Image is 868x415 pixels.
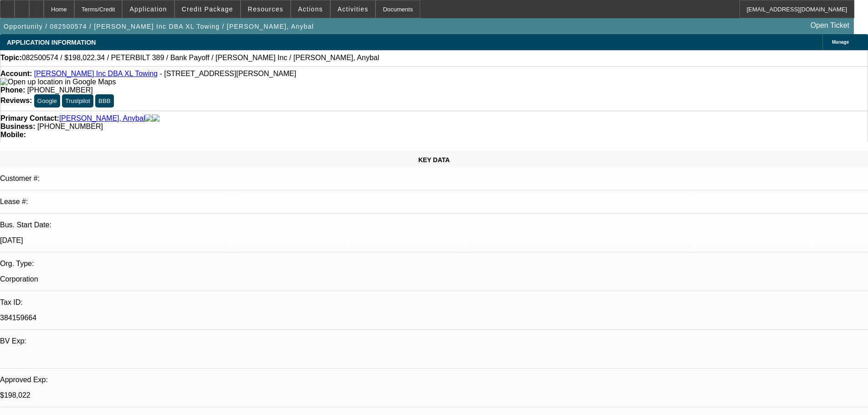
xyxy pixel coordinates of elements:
[37,123,103,130] span: [PHONE_NUMBER]
[34,70,158,77] a: [PERSON_NAME] Inc DBA XL Towing
[0,97,32,104] strong: Reviews:
[0,114,59,123] strong: Primary Contact:
[0,78,116,86] img: Open up location in Google Maps
[123,0,174,18] button: Application
[159,70,296,77] span: - [STREET_ADDRESS][PERSON_NAME]
[241,0,290,18] button: Resources
[331,0,375,18] button: Activities
[4,23,314,30] span: Opportunity / 082500574 / [PERSON_NAME] Inc DBA XL Towing / [PERSON_NAME], Anybal
[291,0,330,18] button: Actions
[62,94,93,108] button: Trustpilot
[34,94,60,108] button: Google
[248,5,283,13] span: Resources
[95,94,114,108] button: BBB
[27,86,93,94] span: [PHONE_NUMBER]
[338,5,369,13] span: Activities
[182,5,233,13] span: Credit Package
[0,70,32,77] strong: Account:
[298,5,323,13] span: Actions
[0,54,22,62] strong: Topic:
[129,5,167,13] span: Application
[0,131,26,138] strong: Mobile:
[7,39,96,46] span: APPLICATION INFORMATION
[175,0,240,18] button: Credit Package
[152,114,159,123] img: linkedin-icon.png
[807,18,853,33] a: Open Ticket
[418,156,450,164] span: KEY DATA
[0,78,116,86] a: View Google Maps
[22,54,379,62] span: 082500574 / $198,022.34 / PETERBILT 389 / Bank Payoff / [PERSON_NAME] Inc / [PERSON_NAME], Anybal
[0,123,35,130] strong: Business:
[145,114,152,123] img: facebook-icon.png
[59,114,145,123] a: [PERSON_NAME], Anybal
[832,40,849,45] span: Manage
[0,86,25,94] strong: Phone:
